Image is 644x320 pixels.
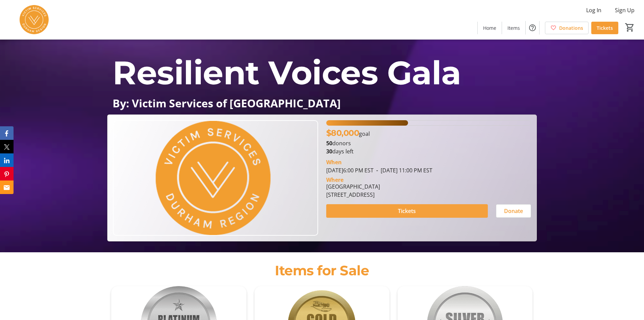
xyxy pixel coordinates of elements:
[624,21,636,34] button: Cart
[374,167,381,174] span: -
[610,5,640,16] button: Sign Up
[113,53,461,92] span: Resilient Voices Gala
[326,183,380,191] div: [GEOGRAPHIC_DATA]
[326,120,531,126] div: 40.0291875% of fundraising goal reached
[113,120,318,236] img: Campaign CTA Media Photo
[4,3,64,37] img: Victim Services of Durham Region's Logo
[545,22,589,34] a: Donations
[326,177,343,183] div: Where
[496,204,531,218] button: Donate
[326,148,332,155] span: 30
[111,260,532,281] div: Items for Sale
[483,24,496,31] span: Home
[326,191,380,199] div: [STREET_ADDRESS]
[507,24,520,31] span: Items
[374,167,432,174] span: [DATE] 11:00 PM EST
[326,139,531,147] p: donors
[581,5,607,16] button: Log In
[326,167,374,174] span: [DATE] 6:00 PM EST
[504,207,523,215] span: Donate
[615,6,635,14] span: Sign Up
[597,24,613,31] span: Tickets
[326,158,342,166] div: When
[478,22,502,34] a: Home
[586,6,601,14] span: Log In
[559,24,583,31] span: Donations
[326,204,488,218] button: Tickets
[591,22,618,34] a: Tickets
[326,128,359,138] span: $80,000
[502,22,525,34] a: Items
[326,140,332,147] b: 50
[526,21,539,35] button: Help
[326,127,370,139] p: goal
[398,207,416,215] span: Tickets
[113,97,531,109] p: By: Victim Services of [GEOGRAPHIC_DATA]
[326,147,531,155] p: days left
